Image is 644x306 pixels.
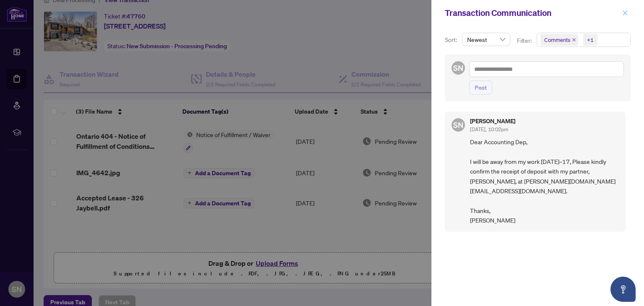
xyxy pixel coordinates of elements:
p: Sort: [445,35,459,44]
span: SN [453,62,463,74]
span: Dear Accounting Dep, I will be away from my work [DATE]~17, Please kindly confirm the receipt of ... [470,137,619,225]
span: close [622,10,628,16]
span: Comments [540,34,578,46]
span: [DATE], 10:02pm [470,126,508,132]
span: Comments [544,36,570,44]
span: Newest [467,33,505,46]
h5: [PERSON_NAME] [470,118,515,124]
div: Transaction Communication [445,7,620,19]
span: SN [453,119,463,131]
div: +1 [587,36,594,44]
span: close [572,38,576,42]
button: Open asap [610,277,636,302]
p: Filter: [517,36,533,45]
button: Post [469,80,492,95]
